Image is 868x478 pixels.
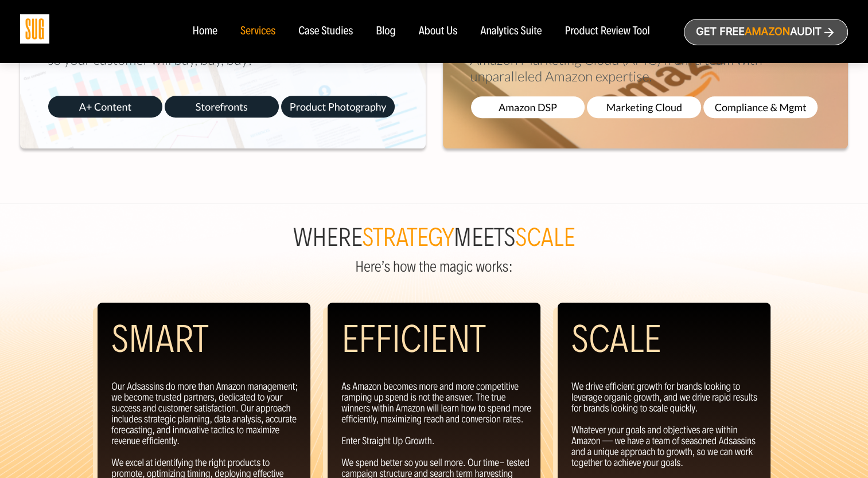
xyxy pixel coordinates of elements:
h2: Scale [571,316,661,362]
a: Get freeAmazonAudit [684,19,848,45]
a: Analytics Suite [480,25,542,38]
span: scale [515,223,575,253]
h2: Smart [111,316,208,362]
a: Services [240,25,275,38]
span: strategy [362,223,453,253]
span: A+ Content [48,96,162,117]
a: Product Review Tool [565,25,649,38]
p: We drive efficient growth for brands looking to leverage organic growth, and we drive rapid resul... [571,381,761,468]
span: Compliance & Mgmt [703,96,818,118]
span: Amazon [745,26,790,38]
a: About Us [419,25,458,38]
span: Storefronts [165,96,279,117]
span: Amazon DSP [471,96,585,118]
span: Marketing Cloud [587,96,701,118]
span: Product Photography [281,96,395,117]
a: Home [192,25,217,38]
a: Case Studies [298,25,353,38]
img: Sug [20,14,49,44]
a: Blog [376,25,396,38]
h2: Efficient [341,316,486,362]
